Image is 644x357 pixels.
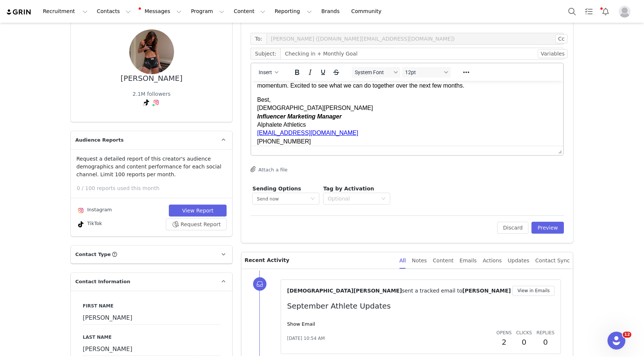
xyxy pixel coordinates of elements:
button: Discard [497,222,529,234]
div: Optional [328,195,378,202]
button: Underline [317,67,329,78]
span: Insert [259,69,272,75]
iframe: Rich Text Area [251,81,563,146]
span: Subject: [250,48,280,60]
label: First Name [83,303,220,309]
div: Notes [412,252,427,269]
button: Font sizes [402,67,451,78]
span: Send now [257,196,279,202]
img: grin logo [6,9,32,16]
div: 2.1M followers [133,90,171,98]
strong: Influencer Marketing Manager [6,32,91,39]
i: icon: down [310,196,315,202]
button: Italic [304,67,316,78]
img: 0abb9353-9912-4a35-bcbd-308dc9e506b6.jpg [129,29,174,74]
span: [DEMOGRAPHIC_DATA][PERSON_NAME] [287,288,402,294]
p: Best, [DEMOGRAPHIC_DATA][PERSON_NAME] Alphalete Athletics [PHONE_NUMBER] [6,15,306,65]
a: Community [347,3,389,20]
button: Preview [531,222,564,234]
button: Reveal or hide additional toolbar items [460,67,473,78]
p: Recent Activity [244,252,393,269]
label: Last Name [83,334,220,341]
iframe: Intercom live chat [607,332,625,350]
h2: 0 [516,337,532,348]
button: Fonts [352,67,400,78]
img: instagram.svg [153,99,159,105]
button: Variables [538,49,568,58]
img: instagram.svg [78,208,84,214]
a: [EMAIL_ADDRESS][DOMAIN_NAME] [6,49,107,55]
p: September Athlete Updates [287,300,555,312]
span: System Font [355,69,391,75]
span: 12 [623,332,631,338]
h2: 2 [496,337,512,348]
button: Bold [291,67,303,78]
button: View in Emails [512,286,555,296]
button: Reporting [270,3,316,20]
button: Insert [256,67,281,78]
button: Attach a file [250,165,287,174]
div: Instagram [76,206,112,215]
button: Profile [614,6,638,18]
span: Sending Options [252,186,301,192]
div: Content [433,252,454,269]
span: 12pt [405,69,442,75]
div: Emails [460,252,477,269]
button: Search [564,3,580,20]
div: TikTok [76,220,102,229]
img: placeholder-profile.jpg [619,6,631,18]
p: 0 / 100 reports used this month [77,184,232,192]
span: Replies [536,330,555,335]
button: Content [229,3,270,20]
span: Clicks [516,330,532,335]
span: To: [250,33,266,45]
span: Audience Reports [75,136,124,144]
div: Press the Up and Down arrow keys to resize the editor. [555,146,563,155]
button: Recruitment [38,3,92,20]
span: Tag by Activation [323,186,374,192]
button: Messages [136,3,186,20]
div: Actions [483,252,502,269]
i: icon: down [381,196,386,202]
div: [PERSON_NAME] [121,74,183,83]
p: Request a detailed report of this creator's audience demographics and content performance for eac... [76,155,227,178]
button: View Report [169,205,227,217]
div: Contact Sync [535,252,570,269]
button: Strikethrough [330,67,342,78]
span: Contact Information [75,278,130,285]
div: Updates [508,252,529,269]
span: Opens [496,330,512,335]
a: Show Email [287,321,315,327]
span: Contact Type [75,251,111,258]
a: Brands [317,3,346,20]
span: [PERSON_NAME] [462,288,511,294]
button: Program [186,3,229,20]
span: sent a tracked email to [402,288,463,294]
a: Tasks [581,3,597,20]
span: [DATE] 10:54 AM [287,335,325,342]
button: Cc [555,34,568,43]
button: Contacts [92,3,135,20]
button: Request Report [166,218,227,230]
button: Notifications [597,3,614,20]
input: Add a subject line [280,48,564,60]
div: All [400,252,406,269]
h2: 0 [536,337,555,348]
